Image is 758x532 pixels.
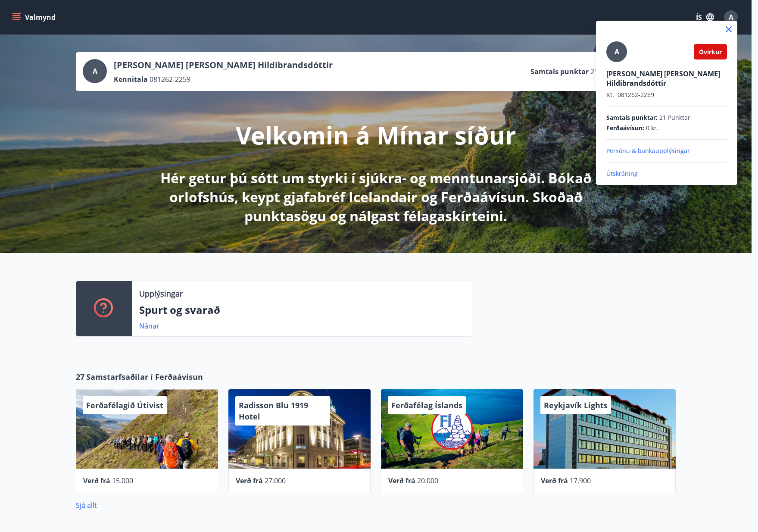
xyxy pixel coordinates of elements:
p: [PERSON_NAME] [PERSON_NAME] Hildibrandsdóttir [606,69,727,88]
span: Kt. [606,91,614,99]
span: 0 kr. [646,124,658,132]
span: Samtals punktar : [606,113,658,122]
p: 081262-2259 [606,91,727,99]
span: Ferðaávísun : [606,124,644,132]
p: Persónu & bankaupplýsingar [606,147,727,155]
span: 21 Punktar [659,113,690,122]
span: Óvirkur [699,48,722,56]
span: A [615,47,619,56]
p: Útskráning [606,169,727,178]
